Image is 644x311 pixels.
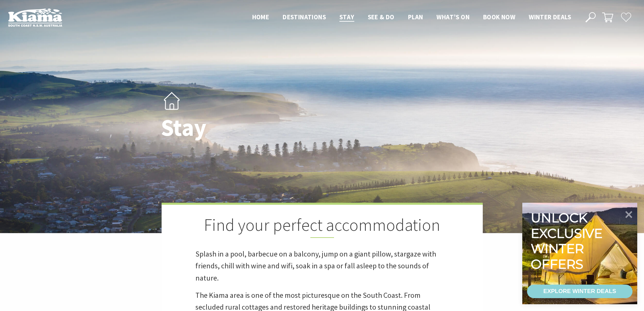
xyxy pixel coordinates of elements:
a: EXPLORE WINTER DEALS [527,285,633,298]
div: EXPLORE WINTER DEALS [543,285,616,298]
span: Book now [483,13,515,21]
h2: Find your perfect accommodation [195,215,449,238]
span: See & Do [368,13,395,21]
span: Plan [408,13,423,21]
img: Kiama Logo [8,8,62,27]
span: Destinations [283,13,326,21]
span: Home [252,13,269,21]
nav: Main Menu [245,12,578,23]
span: Winter Deals [529,13,571,21]
span: What’s On [436,13,470,21]
div: Unlock exclusive winter offers [531,210,605,272]
p: Splash in a pool, barbecue on a balcony, jump on a giant pillow, stargaze with friends, chill wit... [195,248,449,284]
span: Stay [339,13,354,21]
h1: Stay [161,114,352,140]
